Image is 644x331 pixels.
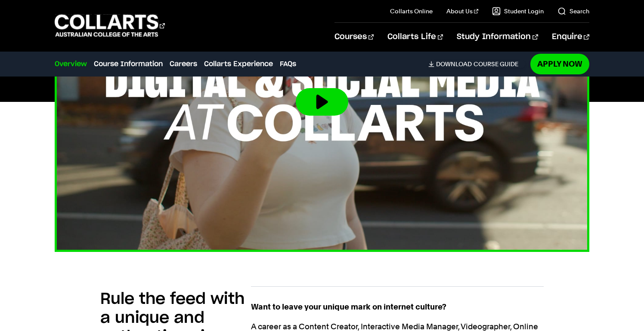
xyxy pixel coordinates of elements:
a: Study Information [457,23,538,51]
a: Apply Now [530,54,589,74]
a: Collarts Online [390,7,433,15]
div: Go to homepage [55,13,165,38]
strong: Want to leave your unique mark on internet culture? [251,302,446,311]
a: FAQs [280,59,296,69]
a: Careers [170,59,197,69]
a: Courses [334,23,374,51]
a: Enquire [552,23,589,51]
a: Overview [55,59,87,69]
a: Search [557,7,589,15]
a: Collarts Experience [204,59,273,69]
a: Course Information [94,59,163,69]
a: Student Login [492,7,544,15]
span: Download [436,60,472,68]
a: Collarts Life [387,23,443,51]
a: DownloadCourse Guide [428,60,525,68]
a: About Us [446,7,478,15]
